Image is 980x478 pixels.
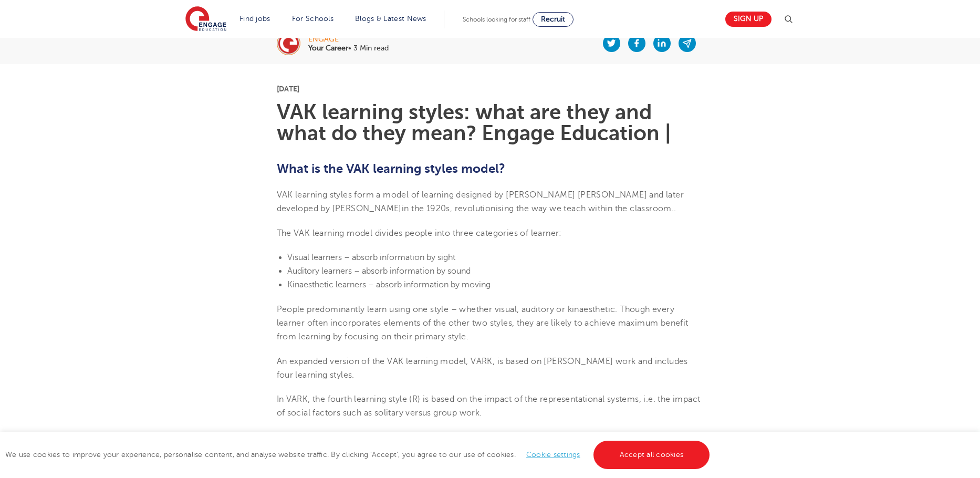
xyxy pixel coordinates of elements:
b: What is the VAK learning styles model? [277,161,505,176]
a: Blogs & Latest News [355,15,426,23]
a: Find jobs [239,15,270,23]
a: Sign up [725,12,772,27]
a: Accept all cookies [593,441,710,469]
span: Visual learners – absorb information by sight [287,253,455,262]
span: The VAK learning model divides people into three categories of learner: [277,228,562,238]
a: Recruit [533,12,574,27]
b: Your Career [308,44,348,52]
p: [DATE] [277,85,704,92]
a: Cookie settings [526,451,580,459]
span: An expanded version of the VAK learning model, VARK, is based on [PERSON_NAME] work and includes ... [277,357,688,380]
a: For Schools [292,15,333,23]
span: Auditory learners – absorb information by sound [287,266,471,276]
span: VAK learning styles form a model of learning designed by [PERSON_NAME] [PERSON_NAME] and later de... [277,190,684,213]
div: engage [308,36,389,43]
span: in the 1920s, revolutionising the way we teach within the classroom. [402,204,674,213]
span: Schools looking for staff [463,16,530,23]
span: In VARK, the fourth learning style (R) is based on the impact of the representational systems, i.... [277,394,701,418]
p: • 3 Min read [308,45,389,52]
span: Kinaesthetic learners – absorb information by moving [287,280,491,289]
span: People predominantly learn using one style – whether visual, auditory or kinaesthetic. Though eve... [277,305,689,342]
span: Recruit [541,15,565,23]
h1: VAK learning styles: what are they and what do they mean? Engage Education | [277,102,704,144]
span: We use cookies to improve your experience, personalise content, and analyse website traffic. By c... [5,451,712,459]
img: Engage Education [185,6,226,33]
